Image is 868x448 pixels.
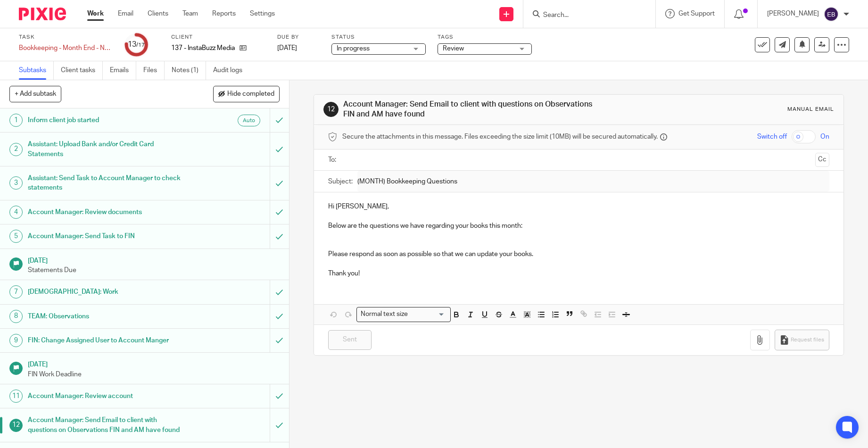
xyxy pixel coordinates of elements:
[443,45,464,52] span: Review
[331,33,426,41] label: Status
[19,8,66,20] img: Pixie
[9,310,23,323] div: 8
[775,330,829,351] button: Request files
[328,330,372,350] input: Sent
[411,309,445,319] input: Search for option
[356,307,451,322] div: Search for option
[791,336,824,344] span: Request files
[172,61,206,80] a: Notes (1)
[238,115,260,126] div: Auto
[9,285,23,299] div: 7
[820,132,829,141] span: On
[328,249,829,259] p: Please respond as soon as possible so that we can update your books.
[110,61,136,80] a: Emails
[328,155,339,165] label: To:
[128,39,145,50] div: 13
[815,153,829,167] button: Cc
[61,61,103,80] a: Client tasks
[328,202,829,211] p: Hi [PERSON_NAME],
[28,389,183,403] h1: Account Manager: Review account
[323,102,339,117] div: 12
[787,106,834,113] div: Manual email
[28,205,183,219] h1: Account Manager: Review documents
[9,334,23,347] div: 9
[28,254,280,265] h1: [DATE]
[28,137,183,161] h1: Assistant: Upload Bank and/or Credit Card Statements
[328,177,353,186] label: Subject:
[213,61,249,80] a: Audit logs
[213,86,280,102] button: Hide completed
[277,45,297,51] span: [DATE]
[9,206,23,219] div: 4
[9,390,23,403] div: 11
[342,132,658,141] span: Secure the attachments in this message. Files exceeding the size limit (10MB) will be secured aut...
[328,221,829,231] p: Below are the questions we have regarding your books this month:
[9,114,23,127] div: 1
[28,357,280,369] h1: [DATE]
[143,61,165,80] a: Files
[337,45,370,52] span: In progress
[28,413,183,437] h1: Account Manager: Send Email to client with questions on Observations FIN and AM have found
[9,230,23,243] div: 5
[212,9,236,18] a: Reports
[227,91,274,98] span: Hide completed
[9,419,23,432] div: 12
[182,9,198,18] a: Team
[28,229,183,243] h1: Account Manager: Send Task to FIN
[343,100,599,120] h1: Account Manager: Send Email to client with questions on Observations FIN and AM have found
[9,86,61,102] button: + Add subtask
[824,7,839,22] img: svg%3E
[9,143,23,156] div: 2
[171,33,265,41] label: Client
[87,9,104,18] a: Work
[148,9,168,18] a: Clients
[19,61,54,80] a: Subtasks
[542,11,627,20] input: Search
[136,42,145,48] small: /17
[277,33,320,41] label: Due by
[28,171,183,195] h1: Assistant: Send Task to Account Manager to check statements
[438,33,532,41] label: Tags
[767,9,819,18] p: [PERSON_NAME]
[118,9,133,18] a: Email
[28,285,183,299] h1: [DEMOGRAPHIC_DATA]: Work
[359,309,410,319] span: Normal text size
[19,43,113,53] div: Bookkeeping - Month End - No monthly meeting
[250,9,275,18] a: Settings
[28,265,280,275] p: Statements Due
[28,370,280,379] p: FIN Work Deadline
[28,309,183,324] h1: TEAM: Observations
[28,113,183,127] h1: Inform client job started
[171,43,235,53] p: 137 - InstaBuzz Media
[28,333,183,348] h1: FIN: Change Assigned User to Account Manger
[19,33,113,41] label: Task
[9,176,23,190] div: 3
[757,132,787,141] span: Switch off
[678,10,715,17] span: Get Support
[328,269,829,278] p: Thank you!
